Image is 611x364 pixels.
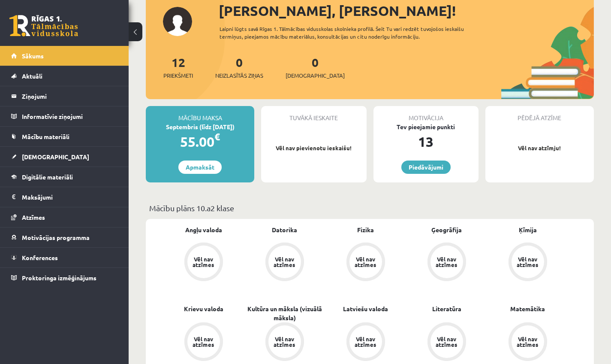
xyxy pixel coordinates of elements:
[146,106,254,122] div: Mācību maksa
[435,336,459,347] div: Vēl nav atzīmes
[146,131,254,152] div: 55.00
[192,256,216,267] div: Vēl nav atzīmes
[490,144,590,152] p: Vēl nav atzīmju!
[435,256,459,267] div: Vēl nav atzīmes
[22,274,96,282] span: Proktoringa izmēģinājums
[11,147,118,167] a: [DEMOGRAPHIC_DATA]
[357,225,374,234] a: Fizika
[325,322,406,363] a: Vēl nav atzīmes
[273,336,297,347] div: Vēl nav atzīmes
[373,122,479,131] div: Tev pieejamie punkti
[487,322,568,363] a: Vēl nav atzīmes
[406,322,487,363] a: Vēl nav atzīmes
[22,187,118,207] legend: Maksājumi
[11,66,118,86] a: Aktuāli
[485,106,594,122] div: Pēdējā atzīme
[516,336,540,347] div: Vēl nav atzīmes
[11,86,118,106] a: Ziņojumi
[406,243,487,283] a: Vēl nav atzīmes
[401,161,451,174] a: Piedāvājumi
[220,25,488,40] div: Laipni lūgts savā Rīgas 1. Tālmācības vidusskolas skolnieka profilā. Šeit Tu vari redzēt tuvojošo...
[9,15,78,36] a: Rīgas 1. Tālmācības vidusskola
[272,225,297,234] a: Datorika
[163,243,244,283] a: Vēl nav atzīmes
[354,256,378,267] div: Vēl nav atzīmes
[22,153,89,161] span: [DEMOGRAPHIC_DATA]
[149,202,590,214] p: Mācību plāns 10.a2 klase
[146,122,254,131] div: Septembris (līdz [DATE])
[244,322,325,363] a: Vēl nav atzīmes
[11,207,118,227] a: Atzīmes
[184,304,223,313] a: Krievu valoda
[11,227,118,247] a: Motivācijas programma
[163,55,193,80] a: 12Priekšmeti
[22,72,42,80] span: Aktuāli
[261,106,366,122] div: Tuvākā ieskaite
[325,243,406,283] a: Vēl nav atzīmes
[432,304,461,313] a: Literatūra
[22,86,118,106] legend: Ziņojumi
[163,322,244,363] a: Vēl nav atzīmes
[11,127,118,146] a: Mācību materiāli
[163,71,193,80] span: Priekšmeti
[22,234,90,241] span: Motivācijas programma
[431,225,462,234] a: Ģeogrāfija
[373,131,479,152] div: 13
[273,256,297,267] div: Vēl nav atzīmes
[265,144,362,152] p: Vēl nav pievienotu ieskaišu!
[286,71,345,80] span: [DEMOGRAPHIC_DATA]
[343,304,388,313] a: Latviešu valoda
[178,161,222,174] a: Apmaksāt
[519,225,537,234] a: Ķīmija
[510,304,545,313] a: Matemātika
[487,243,568,283] a: Vēl nav atzīmes
[22,254,58,261] span: Konferences
[22,213,45,221] span: Atzīmes
[244,304,325,322] a: Kultūra un māksla (vizuālā māksla)
[11,46,118,66] a: Sākums
[11,106,118,126] a: Informatīvie ziņojumi
[354,336,378,347] div: Vēl nav atzīmes
[185,225,222,234] a: Angļu valoda
[215,71,263,80] span: Neizlasītās ziņas
[214,130,220,143] span: €
[215,55,263,80] a: 0Neizlasītās ziņas
[22,52,44,60] span: Sākums
[11,268,118,288] a: Proktoringa izmēģinājums
[373,106,479,122] div: Motivācija
[22,106,118,126] legend: Informatīvie ziņojumi
[286,55,345,80] a: 0[DEMOGRAPHIC_DATA]
[219,0,594,21] div: [PERSON_NAME], [PERSON_NAME]!
[22,133,69,140] span: Mācību materiāli
[22,173,73,181] span: Digitālie materiāli
[516,256,540,267] div: Vēl nav atzīmes
[11,248,118,267] a: Konferences
[11,187,118,207] a: Maksājumi
[244,243,325,283] a: Vēl nav atzīmes
[192,336,216,347] div: Vēl nav atzīmes
[11,167,118,187] a: Digitālie materiāli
